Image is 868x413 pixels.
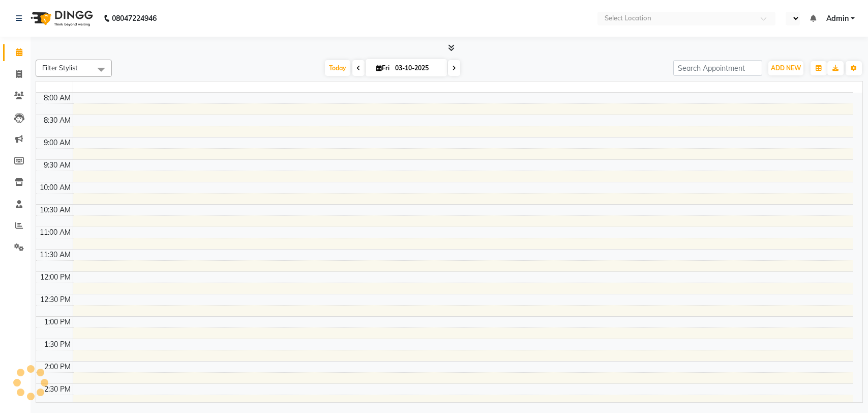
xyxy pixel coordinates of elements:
[42,339,73,350] div: 1:30 PM
[38,227,73,238] div: 11:00 AM
[768,61,803,75] button: ADD NEW
[38,294,73,305] div: 12:30 PM
[392,61,443,76] input: 2025-10-03
[42,93,73,103] div: 8:00 AM
[42,317,73,327] div: 1:00 PM
[38,250,73,260] div: 11:30 AM
[673,60,762,76] input: Search Appointment
[325,60,350,76] span: Today
[771,64,801,72] span: ADD NEW
[826,13,849,24] span: Admin
[42,160,73,171] div: 9:30 AM
[42,384,73,395] div: 2:30 PM
[605,13,651,23] div: Select Location
[42,64,78,72] span: Filter Stylist
[38,272,73,283] div: 12:00 PM
[42,137,73,148] div: 9:00 AM
[26,4,96,33] img: logo
[42,115,73,126] div: 8:30 AM
[38,182,73,193] div: 10:00 AM
[112,4,157,33] b: 08047224946
[374,64,392,72] span: Fri
[42,362,73,372] div: 2:00 PM
[38,205,73,215] div: 10:30 AM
